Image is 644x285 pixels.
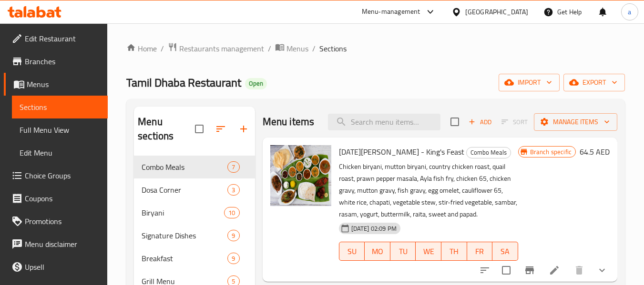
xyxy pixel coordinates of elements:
h2: Menu items [263,115,315,129]
h2: Menu sections [138,115,194,143]
span: MO [368,245,387,258]
button: SA [492,242,518,261]
li: / [312,43,316,54]
button: Add section [232,118,255,140]
a: Menu disclaimer [4,233,108,256]
span: Coupons [25,193,100,204]
button: show more [591,259,613,282]
div: Signature Dishes9 [134,224,255,247]
button: Add [465,115,495,129]
h6: 64.5 AED [580,145,610,158]
span: Tamil Dhaba Restaurant [126,72,241,93]
span: export [571,77,617,88]
span: Upsell [25,261,100,273]
span: Menus [286,43,308,54]
a: Edit Menu [12,141,108,164]
span: Open [245,79,267,88]
span: Combo Meals [467,147,511,158]
button: export [563,74,625,91]
span: TH [445,245,463,258]
li: / [161,43,164,54]
svg: Show Choices [596,265,608,276]
span: 7 [228,163,239,172]
span: Promotions [25,216,100,227]
span: Select section [445,112,465,132]
span: Manage items [542,116,610,128]
span: Sections [319,43,347,54]
button: delete [568,259,591,282]
a: Full Menu View [12,118,108,141]
span: Add item [465,115,495,129]
span: Edit Menu [20,147,100,158]
a: Menus [275,42,308,55]
a: Home [126,43,157,54]
span: Dosa Corner [142,184,227,196]
a: Menus [4,73,108,96]
a: Choice Groups [4,164,108,187]
span: FR [471,245,489,258]
span: Add [467,117,493,128]
span: SA [496,245,514,258]
img: Raja Virunthu - King's Feast [270,145,331,206]
span: 3 [228,186,239,195]
span: Select all sections [189,119,209,139]
span: Sort sections [209,118,232,140]
a: Edit menu item [549,265,560,276]
span: Branch specific [526,147,575,157]
span: WE [419,245,438,258]
span: Sections [20,101,100,113]
button: Manage items [534,113,617,131]
span: Select section first [495,115,534,129]
a: Coupons [4,187,108,210]
button: FR [467,242,493,261]
button: import [499,74,560,91]
span: 9 [228,231,239,240]
div: Open [245,78,267,89]
span: Edit Restaurant [25,33,100,44]
span: 10 [225,208,239,217]
span: Biryani [142,207,224,218]
div: items [224,207,239,218]
span: 9 [228,254,239,263]
span: [DATE][PERSON_NAME] - King's Feast [339,145,464,159]
span: import [506,77,552,88]
button: sort-choices [473,259,496,282]
button: Branch-specific-item [518,259,541,282]
div: items [227,230,239,241]
span: Menu disclaimer [25,238,100,250]
div: Combo Meals [466,147,511,158]
div: items [227,161,239,173]
a: Branches [4,50,108,73]
input: search [328,114,440,130]
div: Menu-management [362,6,420,18]
span: SU [343,245,361,258]
button: TU [390,242,416,261]
a: Edit Restaurant [4,27,108,50]
div: Breakfast9 [134,247,255,270]
span: a [628,7,631,17]
a: Promotions [4,210,108,233]
div: Biryani10 [134,201,255,224]
button: TH [441,242,467,261]
span: Branches [25,56,100,67]
span: Combo Meals [142,161,227,173]
li: / [268,43,271,54]
button: SU [339,242,365,261]
span: Restaurants management [179,43,264,54]
span: Signature Dishes [142,230,227,241]
div: [GEOGRAPHIC_DATA] [465,7,528,17]
span: Select to update [496,260,516,280]
button: WE [416,242,441,261]
span: Choice Groups [25,170,100,181]
a: Sections [12,96,108,118]
a: Restaurants management [168,42,264,55]
div: Dosa Corner3 [134,178,255,201]
a: Upsell [4,256,108,278]
span: Breakfast [142,253,227,264]
p: Chicken biryani, mutton biryani, country chicken roast, quail roast, prawn pepper masala, Ayla fi... [339,161,518,220]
